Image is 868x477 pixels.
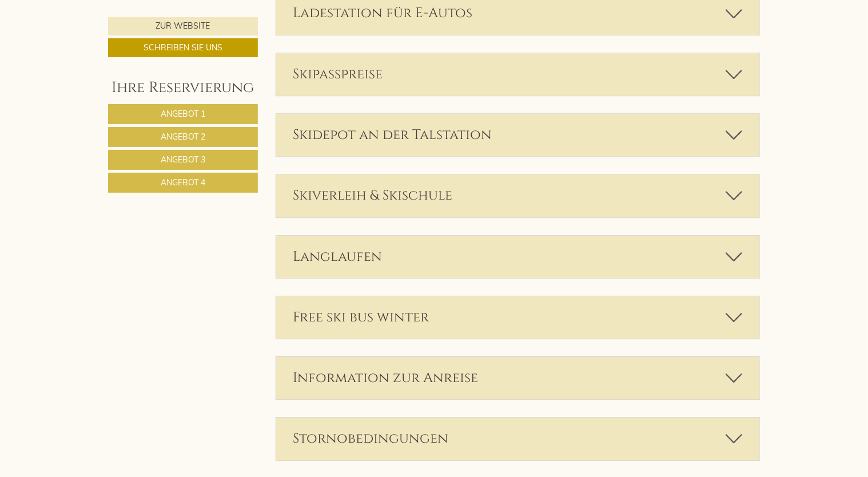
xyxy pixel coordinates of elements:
[276,174,760,217] div: Skiverleih & Skischule
[108,77,258,98] div: Ihre Reservierung
[161,154,205,165] span: Angebot 3
[276,53,760,96] div: Skipasspreise
[161,177,205,188] span: Angebot 4
[276,357,760,399] div: Information zur Anreise
[276,296,760,339] div: Free ski bus winter
[276,114,760,156] div: Skidepot an der Talstation
[108,17,258,35] a: Zur Website
[161,109,205,119] span: Angebot 1
[276,236,760,278] div: Langlaufen
[161,132,205,142] span: Angebot 2
[108,38,258,57] a: Schreiben Sie uns
[276,418,760,460] div: Stornobedingungen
